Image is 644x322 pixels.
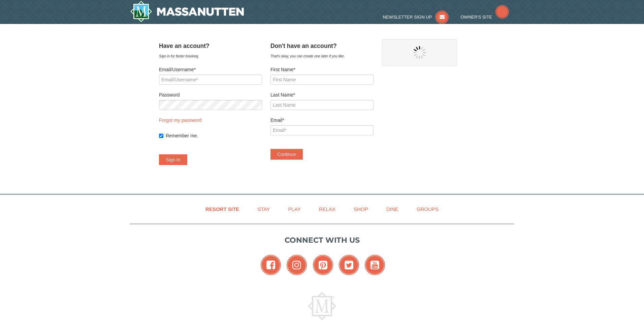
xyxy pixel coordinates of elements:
a: Massanutten Resort [130,1,244,22]
div: Sign in for faster booking. [159,53,262,59]
h4: Have an account? [159,43,262,49]
a: Resort Site [197,202,248,217]
button: Continue [270,149,303,160]
a: Forgot my password [159,117,202,123]
img: Massanutten Resort Logo [130,1,244,22]
input: First Name [270,75,374,85]
input: Email/Username* [159,75,262,85]
input: Email* [270,125,374,135]
label: Email/Username* [159,66,262,73]
a: Groups [408,202,447,217]
button: Sign In [159,154,187,165]
div: That's okay, you can create one later if you like. [270,53,374,59]
span: Newsletter Sign Up [383,15,432,20]
label: Password [159,91,262,98]
input: Last Name [270,100,374,110]
label: Remember me. [166,132,262,139]
img: Massanutten Resort Logo [308,292,336,320]
p: Connect with us [130,235,514,246]
a: Stay [249,202,278,217]
a: Dine [378,202,407,217]
a: Newsletter Sign Up [383,15,449,20]
img: wait gif [413,46,426,59]
h4: Don't have an account? [270,43,374,49]
a: Shop [345,202,377,217]
a: Relax [311,202,344,217]
label: Last Name* [270,91,374,98]
label: Email* [270,117,374,124]
a: Owner's Site [461,15,509,20]
label: First Name* [270,66,374,73]
a: Play [280,202,309,217]
span: Owner's Site [461,15,492,20]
